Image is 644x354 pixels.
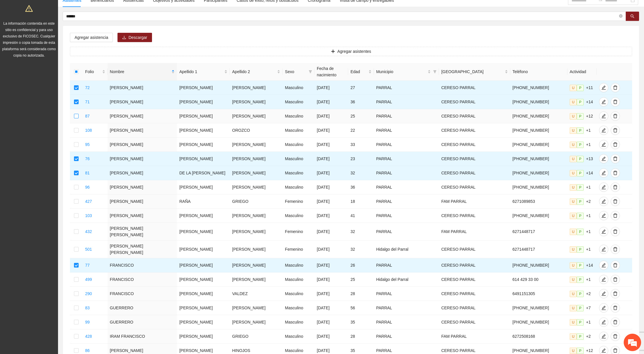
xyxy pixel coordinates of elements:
span: U [570,156,577,162]
td: +1 [567,241,597,258]
span: U [570,113,577,120]
td: [PHONE_NUMBER] [510,152,567,166]
td: PARRAL [374,258,439,272]
button: Agregar asistencia [70,33,113,42]
td: [PERSON_NAME] [177,81,230,95]
span: Apellido 2 [232,68,276,75]
td: [PHONE_NUMBER] [510,180,567,194]
td: Masculino [283,166,314,180]
button: edit [599,317,608,327]
td: 32 [348,166,374,180]
td: [DATE] [314,81,348,95]
td: FAM PARRAL [439,194,510,209]
span: delete [611,320,620,324]
td: 27 [348,81,374,95]
td: CERESO PARRAL [439,166,510,180]
span: plus [331,49,335,54]
span: edit [599,348,608,353]
span: P [577,85,584,91]
span: U [570,198,577,205]
td: [DATE] [314,95,348,109]
span: delete [611,185,620,189]
button: delete [611,126,620,135]
button: delete [611,261,620,270]
a: 96 [85,185,90,189]
td: Masculino [283,152,314,166]
td: [PERSON_NAME] [108,194,177,209]
td: [PHONE_NUMBER] [510,258,567,272]
td: [PHONE_NUMBER] [510,166,567,180]
span: edit [599,291,608,296]
span: U [570,229,577,235]
span: edit [599,277,608,282]
span: delete [611,247,620,252]
span: P [577,156,584,162]
td: [PERSON_NAME] [108,209,177,223]
td: 22 [348,123,374,138]
span: delete [611,199,620,204]
button: edit [599,126,608,135]
td: [PERSON_NAME] [108,95,177,109]
span: delete [611,142,620,147]
td: [DATE] [314,152,348,166]
span: edit [599,247,608,252]
td: [PERSON_NAME] [177,223,230,241]
span: filter [433,70,437,73]
td: Femenino [283,223,314,241]
span: P [577,142,584,148]
span: Folio [85,68,101,75]
a: 83 [85,306,90,310]
span: edit [599,171,608,175]
td: [DATE] [314,180,348,194]
td: [PERSON_NAME] [177,241,230,258]
div: Chatee con nosotros ahora [30,30,97,37]
a: 87 [85,114,90,118]
td: [PERSON_NAME] [177,209,230,223]
a: 77 [85,263,90,268]
td: Masculino [283,138,314,152]
span: Descargar [129,34,147,41]
span: delete [611,348,620,353]
th: Actividad [567,63,597,81]
td: [PERSON_NAME] [177,138,230,152]
td: [DATE] [314,123,348,138]
button: edit [599,227,608,236]
td: CERESO PARRAL [439,81,510,95]
td: +1 [567,138,597,152]
td: [PERSON_NAME] [108,81,177,95]
td: PARRAL [374,166,439,180]
span: delete [611,263,620,268]
span: edit [599,128,608,133]
td: 33 [348,138,374,152]
button: search [626,12,639,21]
td: [PERSON_NAME] [PERSON_NAME] [108,241,177,258]
td: [PERSON_NAME] [108,152,177,166]
span: edit [599,320,608,324]
td: [PHONE_NUMBER] [510,123,567,138]
td: PARRAL [374,152,439,166]
td: 6271448717 [510,241,567,258]
td: [PERSON_NAME] [177,258,230,272]
span: P [577,246,584,253]
span: delete [611,128,620,133]
span: P [577,184,584,191]
button: edit [599,83,608,92]
span: U [570,246,577,253]
td: [PERSON_NAME] [230,95,283,109]
td: CERESO PARRAL [439,95,510,109]
span: filter [307,67,313,76]
span: P [577,198,584,205]
button: delete [611,275,620,284]
span: close-circle [619,14,623,19]
td: 25 [348,109,374,123]
td: [PERSON_NAME] [177,180,230,194]
button: edit [599,140,608,149]
button: delete [611,97,620,106]
td: +1 [567,209,597,223]
span: edit [599,229,608,234]
button: edit [599,289,608,298]
span: U [570,213,577,219]
td: Masculino [283,95,314,109]
span: P [577,127,584,134]
span: delete [611,171,620,175]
